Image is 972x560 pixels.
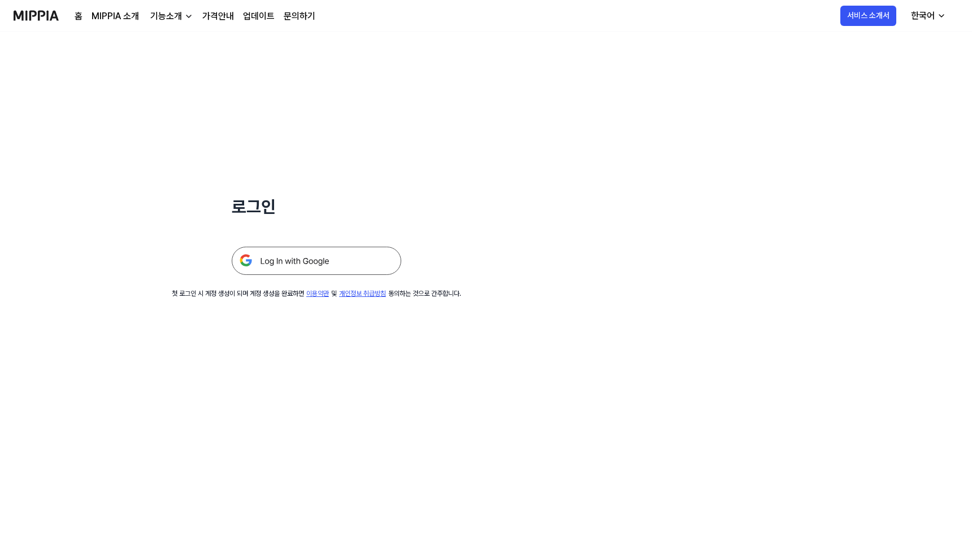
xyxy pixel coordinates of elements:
[909,9,937,23] div: 한국어
[75,10,83,23] a: 홈
[232,247,401,275] img: 구글 로그인 버튼
[284,10,315,23] a: 문의하기
[902,5,953,27] button: 한국어
[339,290,386,297] a: 개인정보 취급방침
[232,194,401,220] h1: 로그인
[840,6,896,26] button: 서비스 소개서
[148,10,184,23] div: 기능소개
[306,290,329,297] a: 이용약관
[184,12,193,21] img: down
[202,10,234,23] a: 가격안내
[148,10,193,23] button: 기능소개
[92,10,139,23] a: MIPPIA 소개
[172,288,461,299] div: 첫 로그인 시 계정 생성이 되며 계정 생성을 완료하면 및 동의하는 것으로 간주합니다.
[243,10,275,23] a: 업데이트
